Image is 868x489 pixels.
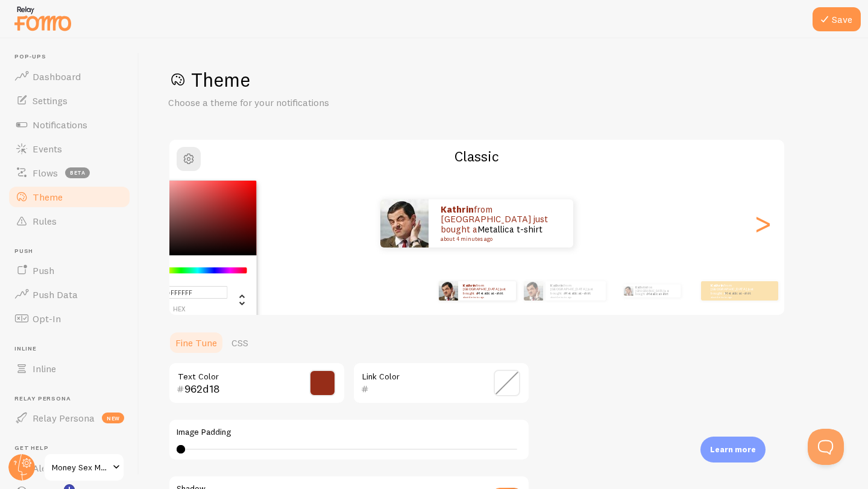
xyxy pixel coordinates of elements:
[224,331,256,355] a: CSS
[550,283,601,298] p: from [GEOGRAPHIC_DATA] just bought a
[725,291,751,296] a: Metallica t-shirt
[102,413,124,423] span: new
[441,204,474,215] strong: Kathrin
[7,307,131,331] a: Opt-In
[463,283,511,298] p: from [GEOGRAPHIC_DATA] just bought a
[14,444,131,452] span: Get Help
[228,285,247,313] div: Change another color definition
[121,181,257,320] div: Chrome color picker
[33,119,87,131] span: Notifications
[439,281,458,301] img: Fomo
[7,185,131,209] a: Theme
[635,285,647,289] strong: Kathrin
[7,113,131,137] a: Notifications
[33,215,57,227] span: Rules
[33,288,78,301] span: Push Data
[647,292,668,296] a: Metallica t-shirt
[635,284,676,297] p: from [GEOGRAPHIC_DATA] just bought a
[380,199,429,248] img: Fomo
[52,460,109,475] span: Money Sex Magic Sales Page
[33,412,95,424] span: Relay Persona
[43,453,125,482] a: Money Sex Magic Sales Page
[463,296,510,298] small: about 4 minutes ago
[131,306,228,313] span: hex
[177,427,521,438] label: Image Padding
[565,291,591,296] a: Metallica t-shirt
[14,345,131,353] span: Inline
[33,191,63,203] span: Theme
[14,395,131,403] span: Relay Persona
[33,313,61,325] span: Opt-In
[33,70,81,83] span: Dashboard
[711,296,758,298] small: about 4 minutes ago
[7,282,131,307] a: Push Data
[65,167,90,178] span: beta
[477,291,503,296] a: Metallica t-shirt
[33,167,58,179] span: Flows
[33,363,56,375] span: Inline
[463,283,476,288] strong: Kathrin
[808,429,844,465] iframe: Help Scout Beacon - Open
[755,180,770,267] div: Next slide
[169,147,784,166] h2: Classic
[7,357,131,381] a: Inline
[711,283,724,288] strong: Kathrin
[477,223,542,235] a: Metallica t-shirt
[33,95,68,107] span: Settings
[441,205,561,242] p: from [GEOGRAPHIC_DATA] just bought a
[550,296,600,298] small: about 4 minutes ago
[524,281,543,301] img: Fomo
[623,286,633,296] img: Fomo
[13,3,73,34] img: fomo-relay-logo-orange.svg
[550,283,564,288] strong: Kathrin
[33,264,54,276] span: Push
[7,64,131,89] a: Dashboard
[7,89,131,113] a: Settings
[168,331,224,355] a: Fine Tune
[700,437,766,463] div: Learn more
[7,406,131,430] a: Relay Persona new
[7,137,131,161] a: Events
[168,96,458,110] p: Choose a theme for your notifications
[33,143,62,155] span: Events
[168,67,839,92] h1: Theme
[7,161,131,185] a: Flows beta
[710,444,756,455] p: Learn more
[7,209,131,233] a: Rules
[711,283,759,298] p: from [GEOGRAPHIC_DATA] just bought a
[7,258,131,282] a: Push
[441,236,558,242] small: about 4 minutes ago
[14,53,131,61] span: Pop-ups
[14,248,131,255] span: Push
